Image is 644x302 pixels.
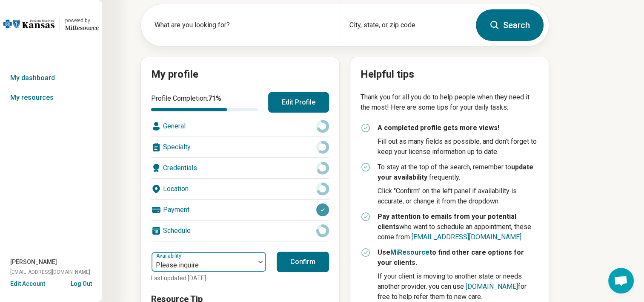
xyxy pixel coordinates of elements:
div: General [151,116,329,136]
img: Blue Cross Blue Shield Kansas [3,14,54,34]
strong: update your availability [378,163,533,181]
div: Schedule [151,221,329,241]
button: Search [476,9,544,41]
button: Edit Profile [268,92,329,113]
p: Last updated: [DATE] [151,274,266,283]
a: [EMAIL_ADDRESS][DOMAIN_NAME] [412,233,521,241]
strong: A completed profile gets more views! [378,124,499,132]
div: powered by [65,17,99,24]
strong: Use to find other care options for your clients. [378,248,524,267]
span: 71 % [208,94,221,102]
div: Specialty [151,137,329,157]
h2: My profile [151,67,329,82]
div: Credentials [151,158,329,178]
p: To stay at the top of the search, remember to frequently. [378,162,538,183]
p: Fill out as many fields as possible, and don't forget to keep your license information up to date. [378,136,538,157]
strong: Pay attention to emails from your potential clients [378,212,516,231]
span: [PERSON_NAME] [10,258,57,267]
a: MiResource [390,248,429,256]
a: [DOMAIN_NAME] [466,282,518,290]
p: Click "Confirm" on the left panel if availability is accurate, or change it from the dropdown. [378,186,538,206]
div: Profile Completion: [151,93,258,111]
label: Availability [156,253,183,259]
a: Blue Cross Blue Shield Kansaspowered by [3,14,99,34]
div: Location [151,179,329,199]
span: [EMAIL_ADDRESS][DOMAIN_NAME] [10,268,90,276]
p: who want to schedule an appointment, these come from . [378,212,538,242]
p: Thank you for all you do to help people when they need it the most! Here are some tips for your d... [361,92,538,113]
div: Open chat [608,268,634,293]
label: What are you looking for? [155,20,329,30]
button: Confirm [277,252,329,272]
p: If your client is moving to another state or needs another provider, you can use for free to help... [378,271,538,302]
button: Edit Account [10,279,45,288]
h2: Helpful tips [361,67,538,82]
button: Log Out [71,279,92,286]
div: Payment [151,200,329,220]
